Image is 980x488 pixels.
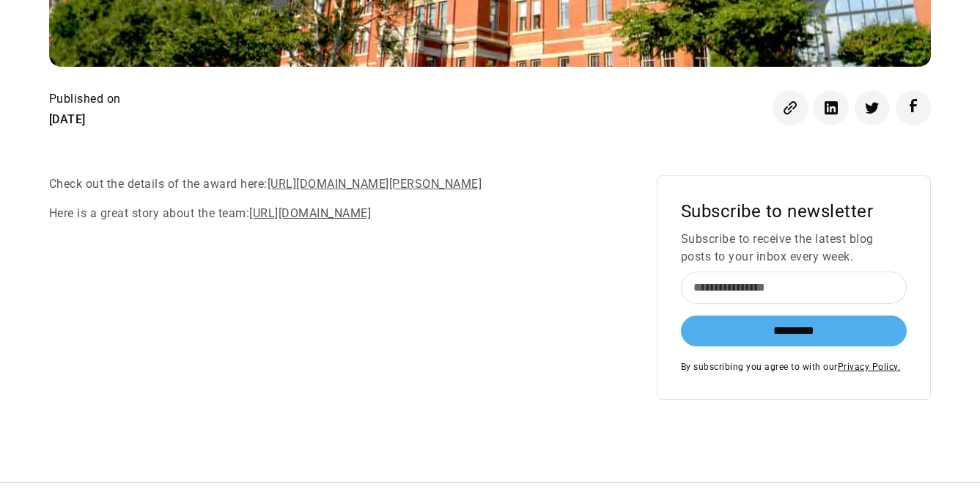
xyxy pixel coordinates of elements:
p: Subscribe to receive the latest blog posts to your inbox every week. [681,230,907,266]
a: [URL][DOMAIN_NAME][PERSON_NAME] [268,177,482,191]
a: Privacy Policy. [838,362,901,372]
form: Email Form [681,272,907,376]
div: Published on [49,90,121,108]
div: By subscribing you agree to with our [681,358,907,376]
p: Check out the details of the award here: [49,175,598,193]
div: [DATE] [49,111,121,128]
p: Here is a great story about the team: [49,205,598,222]
a: [URL][DOMAIN_NAME] [249,206,371,220]
div: Subscribe to newsletter [681,200,907,225]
